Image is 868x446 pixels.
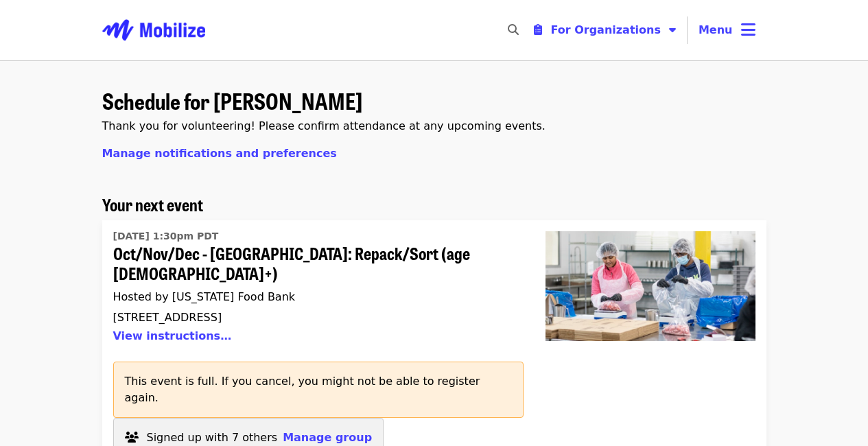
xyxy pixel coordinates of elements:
[102,8,205,52] img: Mobilize - Home
[688,14,766,47] button: Toggle account menu
[550,23,661,36] span: For Organizations
[102,119,546,132] span: Thank you for volunteering! Please confirm attendance at any upcoming events.
[741,20,755,40] i: bars icon
[527,14,538,47] input: Search
[113,311,513,324] div: [STREET_ADDRESS]
[669,23,676,36] i: caret-down icon
[113,229,219,244] time: [DATE] 1:30pm PDT
[523,16,687,44] button: Toggle organizer menu
[283,431,372,444] span: Manage group
[546,231,755,341] img: Oct/Nov/Dec - Beaverton: Repack/Sort (age 10+)
[113,329,232,342] button: View instructions…
[699,23,733,36] span: Menu
[283,430,372,446] button: Manage group
[102,192,203,216] span: Your next event
[147,431,278,444] span: Signed up with 7 others
[534,23,542,36] i: clipboard-list icon
[125,431,139,444] i: users icon
[113,290,296,303] span: Hosted by [US_STATE] Food Bank
[125,373,512,406] p: This event is full. If you cancel, you might not be able to register again.
[113,244,513,283] span: Oct/Nov/Dec - [GEOGRAPHIC_DATA]: Repack/Sort (age [DEMOGRAPHIC_DATA]+)
[508,23,519,36] i: search icon
[102,147,337,160] a: Manage notifications and preferences
[113,226,513,351] a: Oct/Nov/Dec - Beaverton: Repack/Sort (age 10+)
[102,84,362,117] span: Schedule for [PERSON_NAME]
